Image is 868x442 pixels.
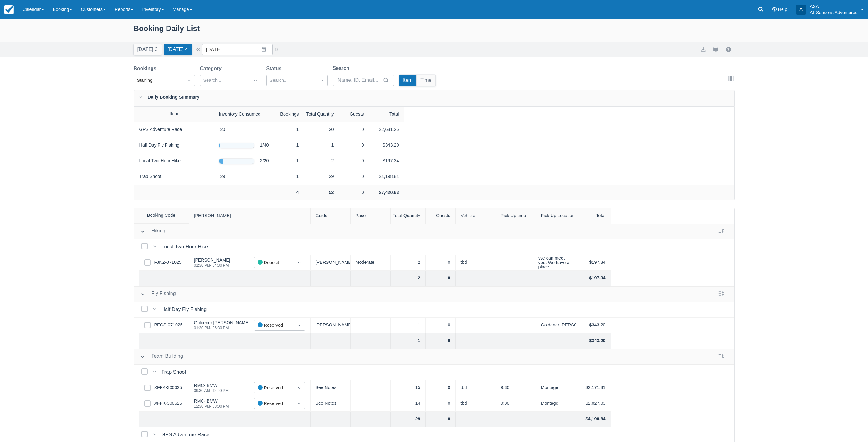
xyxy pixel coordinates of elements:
div: $2,171.81 [576,380,611,396]
div: 1 [304,138,339,153]
div: 4 [274,185,304,201]
div: 2 [391,255,426,271]
div: 0 [339,122,369,138]
div: Montage [536,396,576,412]
div: Inventory Consumed [214,107,274,122]
div: $4,198.84 [576,412,611,427]
div: 9:30 [496,380,536,396]
span: Dropdown icon [186,77,192,84]
div: $343.20 [369,138,404,153]
button: Team Building [138,351,186,362]
div: 1 / 40 [260,142,269,149]
div: 0 [426,333,456,349]
div: 0 [339,153,369,169]
button: [DATE] 3 [134,44,162,55]
label: Status [266,65,284,72]
div: Half Day Fly Fishing [134,138,214,153]
div: 2 / 20 [260,158,269,164]
div: tbd [456,396,496,412]
div: GPS Adventure Race [162,431,212,439]
span: Dropdown icon [319,77,325,84]
div: Goldener [PERSON_NAME] - [PERSON_NAME] [194,320,290,325]
div: 12:30 PM - 03:00 PM [194,404,229,408]
p: ASA [810,3,857,9]
div: 1 [274,153,304,169]
button: Fly Fishing [138,289,178,300]
div: Item [134,107,214,122]
div: Local Two Hour Hike [162,243,211,251]
div: 52 [304,185,339,201]
div: 9:30 [496,396,536,412]
div: 0 [426,396,456,412]
div: Booking Code [134,208,189,223]
button: export [700,46,707,53]
div: Pick Up time [496,208,536,224]
div: Half Day Fly Fishing [162,306,209,313]
div: Guests [426,208,456,224]
a: BFGS-071025 [154,322,183,329]
div: Local Two Hour Hike [134,153,214,169]
div: 0 [339,138,369,153]
div: 1 [274,169,304,185]
label: Category [200,65,224,72]
div: 0 [426,412,456,427]
div: Booking Daily List [134,23,735,41]
div: Total [369,107,404,122]
a: XFFK-300625 [154,384,182,391]
div: Total Quantity [391,208,426,224]
div: Total Quantity [304,107,339,122]
button: Time [417,75,435,86]
div: $2,027.03 [576,396,611,412]
div: 29 [220,173,225,180]
div: GPS Adventure Race [134,122,214,138]
div: $343.20 [576,318,611,333]
div: Guide [311,208,351,224]
div: 0 [339,169,369,185]
div: 01:30 PM - 06:30 PM [194,326,290,330]
div: tbd [456,380,496,396]
span: Dropdown icon [252,77,259,84]
label: Bookings [134,65,159,72]
div: Reserved [258,322,290,329]
div: 20 [220,126,225,133]
div: Total [576,208,611,224]
div: $7,420.63 [369,185,404,201]
div: Goldener [PERSON_NAME] [536,318,576,333]
div: A [796,5,806,15]
div: 2 [304,153,339,169]
div: $197.34 [369,153,404,169]
div: 1 [391,333,426,349]
div: [PERSON_NAME] [311,318,351,333]
div: See Notes [311,396,351,412]
div: [PERSON_NAME] [189,208,249,224]
div: [PERSON_NAME] [194,258,230,262]
div: Trap Shoot [134,169,214,185]
div: Deposit [258,259,290,266]
div: 0 [426,271,456,286]
div: 0 [426,255,456,271]
div: tbd [456,255,496,271]
input: Date [202,44,273,55]
span: Dropdown icon [296,385,302,391]
div: See Notes [311,380,351,396]
div: Starting [137,77,180,84]
div: $343.20 [576,333,611,349]
button: Item [399,75,417,86]
div: 01:30 PM - 04:30 PM [194,263,230,267]
div: RMC- BMW [194,383,229,387]
button: [DATE] 4 [164,44,192,55]
div: Reserved [258,400,290,407]
div: We can meet you. We have a place [538,256,573,269]
div: Bookings [274,107,304,122]
div: Trap Shoot [162,368,189,376]
div: 14 [391,396,426,412]
label: Search [333,65,352,72]
span: Help [778,7,787,12]
div: Pick Up Location [536,208,576,224]
div: 09:30 AM - 12:00 PM [194,389,229,393]
div: 29 [304,169,339,185]
span: Dropdown icon [296,322,302,328]
div: 2 [391,271,426,286]
div: 0 [426,318,456,333]
span: Dropdown icon [296,400,302,407]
